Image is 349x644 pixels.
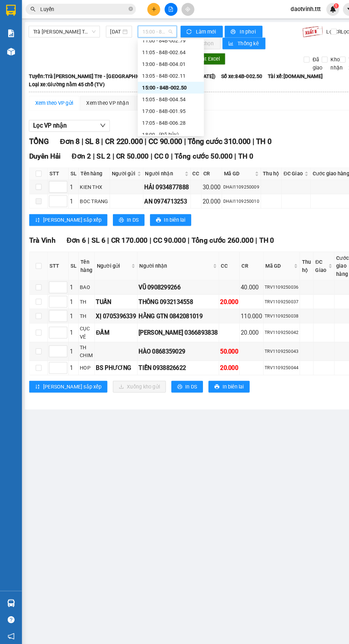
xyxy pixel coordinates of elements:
[317,54,335,69] span: Kho nhận
[175,36,214,48] button: In đơn chọn
[134,336,211,345] div: HÀO 0868359029
[145,229,147,237] span: |
[30,6,35,11] span: search
[143,3,155,15] button: plus
[133,628,219,644] span: Miền Nam
[108,229,143,237] span: CR 170.000
[327,27,346,35] span: Lọc CC
[159,209,179,217] span: In biên lai
[68,318,75,327] div: 1
[215,188,253,202] td: DHAI1109250010
[150,147,164,155] span: CC 0
[42,371,98,378] span: [PERSON_NAME] sắp xếp
[93,288,132,297] div: TUẤN
[255,331,291,350] td: TRV1109250043
[149,229,180,237] span: CC 90.000
[335,6,342,12] span: caret-down
[67,244,76,272] th: SL
[28,207,104,219] button: sort-ascending[PERSON_NAME] sắp xếp
[260,70,313,78] span: Tài xế: [DOMAIN_NAME]
[58,133,77,141] span: Đơn 8
[248,133,263,141] span: TH 0
[79,133,80,141] span: |
[70,632,71,640] span: |
[97,119,103,124] span: down
[256,319,289,326] div: TRV1109250042
[138,25,167,36] span: 15:00 - 84B-002.50
[256,353,289,360] div: TRV1109250044
[255,299,291,313] td: TRV1109250038
[69,147,88,155] span: Đơn 2
[82,133,96,141] span: SL 8
[138,35,193,43] div: 11:00 - 84B-002.79
[77,333,90,348] div: TH CHIM
[257,254,283,262] span: Mã GD
[179,371,191,378] span: In DS
[68,177,75,186] div: 1
[232,27,249,35] span: In phơi
[216,178,251,185] div: DHAI1109250009
[141,164,177,172] span: Người nhận
[169,147,225,155] span: Tổng cước 50.000
[213,288,231,297] div: 20.000
[104,229,106,237] span: |
[176,3,188,15] button: aim
[172,372,177,378] span: printer
[140,133,142,141] span: |
[28,133,47,141] span: TỔNG
[291,244,304,272] th: Thu hộ
[138,104,193,112] div: 17:00 - 84B-001.95
[202,369,242,380] button: printerIn biên lai
[7,29,15,36] img: solution-icon
[34,96,71,104] div: Xem theo VP gửi
[214,70,254,78] span: Số xe: 84B-002.50
[113,147,144,155] span: CR 50.000
[244,133,246,141] span: |
[109,147,111,155] span: |
[7,613,14,620] span: notification
[7,629,14,636] span: message
[275,164,293,172] span: ĐC Giao
[254,629,275,643] strong: 0369 525 060
[233,318,254,327] div: 20.000
[215,174,253,188] td: DHAI1109250009
[77,288,90,296] div: TH
[68,336,75,345] div: 1
[175,25,216,36] button: syncLàm mới
[77,274,90,282] div: BAO
[138,47,193,55] div: 11:05 - 84B-002.64
[251,229,266,237] span: TH 0
[300,54,315,69] span: Đã giao
[7,46,15,54] img: warehouse-icon
[76,163,106,174] th: Tên hàng
[231,147,245,155] span: TH 0
[34,211,39,216] span: sort-ascending
[94,147,107,155] span: SL 2
[68,302,75,311] div: 1
[125,6,129,11] span: close-circle
[28,71,152,77] b: Tuyến: Trà [PERSON_NAME] Tre - [GEOGRAPHIC_DATA]
[306,250,317,266] span: ĐC Giao
[42,209,98,217] span: [PERSON_NAME] sắp xếp
[93,302,132,311] div: XỊ 0705396339
[186,229,246,237] span: Tổng cước 260.000
[84,96,125,104] div: Xem theo VP nhận
[68,288,75,297] div: 1
[208,372,213,378] span: printer
[225,628,275,644] span: Miền Bắc
[221,635,223,638] span: ⚪️
[332,3,345,15] button: caret-down
[178,133,180,141] span: |
[76,628,131,644] span: Cung cấp máy in - giấy in:
[233,302,254,311] div: 110.000
[134,288,211,297] div: THÔNG 0932134558
[323,3,328,8] sup: 1
[147,6,152,11] span: plus
[77,177,105,185] div: KIEN THX
[109,369,161,380] button: downloadXuống kho gửi
[85,229,87,237] span: |
[189,27,210,35] span: Làm mới
[134,318,211,327] div: [PERSON_NAME] 0366893838
[101,133,138,141] span: CR 220.000
[77,314,90,330] div: CỤC VÉ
